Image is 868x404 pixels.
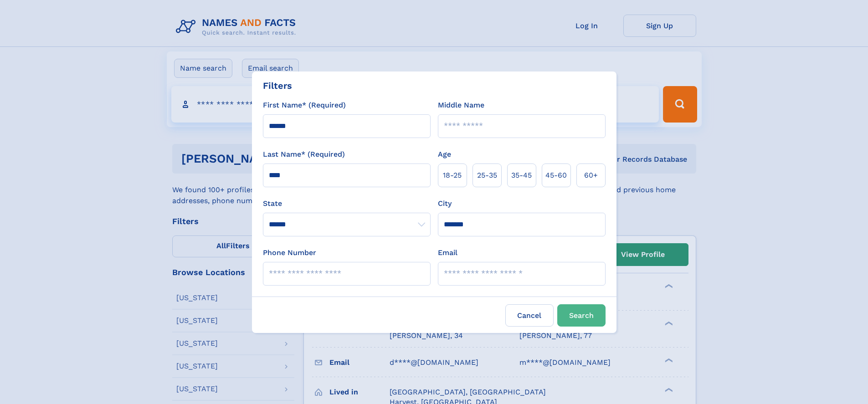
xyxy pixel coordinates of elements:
span: 18‑25 [443,170,462,181]
label: Age [438,149,451,160]
span: 60+ [584,170,598,181]
div: Filters [263,79,292,92]
label: Phone Number [263,247,316,258]
label: First Name* (Required) [263,100,346,111]
label: State [263,198,431,209]
label: City [438,198,452,209]
span: 45‑60 [545,170,567,181]
button: Search [557,304,606,327]
label: Cancel [505,304,554,327]
label: Middle Name [438,100,484,111]
span: 25‑35 [477,170,497,181]
span: 35‑45 [511,170,532,181]
label: Email [438,247,457,258]
label: Last Name* (Required) [263,149,345,160]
